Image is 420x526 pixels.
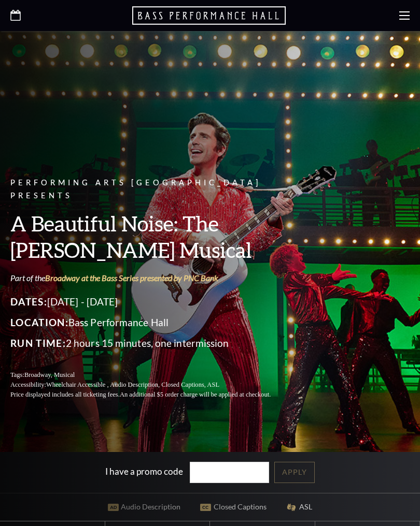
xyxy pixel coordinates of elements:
[10,272,296,284] p: Part of the
[45,273,218,283] a: Broadway at the Bass Series presented by PNC Bank
[10,335,296,352] p: 2 hours 15 minutes, one intermission
[10,177,296,202] p: Performing Arts [GEOGRAPHIC_DATA] Presents
[10,390,296,400] p: Price displayed includes all ticketing fees.
[10,210,296,263] h3: A Beautiful Noise: The [PERSON_NAME] Musical
[120,391,271,398] span: An additional $5 order charge will be applied at checkout.
[10,294,296,310] p: [DATE] - [DATE]
[10,337,66,349] span: Run Time:
[24,371,75,378] span: Broadway, Musical
[10,380,296,390] p: Accessibility:
[105,466,183,477] label: I have a promo code
[10,316,68,328] span: Location:
[10,314,296,331] p: Bass Performance Hall
[10,296,47,308] span: Dates:
[10,370,296,380] p: Tags:
[46,381,219,388] span: Wheelchair Accessible , Audio Description, Closed Captions, ASL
